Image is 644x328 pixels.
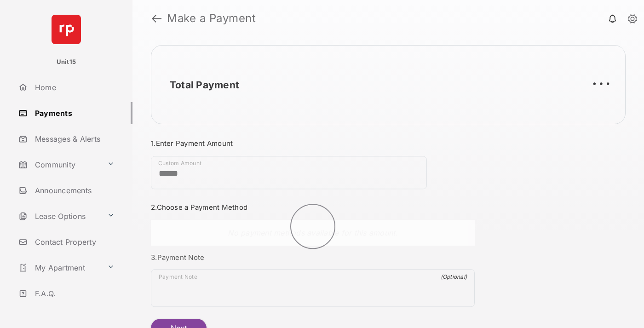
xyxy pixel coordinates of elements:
a: Home [15,76,132,98]
a: My Apartment [15,257,103,279]
p: Unit15 [57,58,76,67]
a: Announcements [15,179,132,201]
h3: 1. Enter Payment Amount [151,139,475,148]
h2: Total Payment [170,79,239,91]
a: Lease Options [15,205,103,227]
h3: 3. Payment Note [151,253,475,262]
a: Messages & Alerts [15,128,132,150]
a: Contact Property [15,231,132,253]
h3: 2. Choose a Payment Method [151,203,475,212]
strong: Make a Payment [167,13,256,24]
a: Community [15,154,103,176]
img: svg+xml;base64,PHN2ZyB4bWxucz0iaHR0cDovL3d3dy53My5vcmcvMjAwMC9zdmciIHdpZHRoPSI2NCIgaGVpZ2h0PSI2NC... [52,15,81,44]
a: Payments [15,102,132,124]
a: F.A.Q. [15,282,132,305]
